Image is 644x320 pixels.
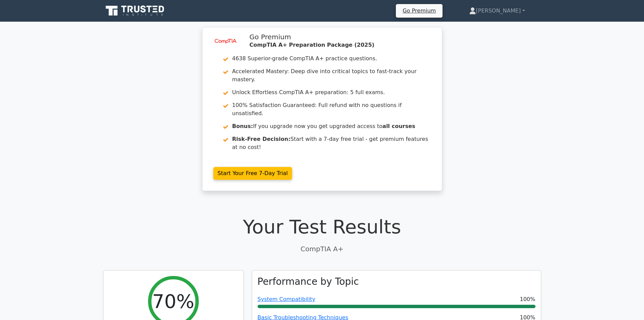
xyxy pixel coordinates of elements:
h3: Performance by Topic [258,276,359,287]
a: Go Premium [399,6,440,15]
span: 100% [520,295,535,303]
p: CompTIA A+ [103,244,541,254]
a: [PERSON_NAME] [453,4,541,18]
h2: 70% [152,290,194,313]
a: System Compatibility [258,296,315,302]
h1: Your Test Results [103,215,541,238]
a: Start Your Free 7-Day Trial [213,167,292,180]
